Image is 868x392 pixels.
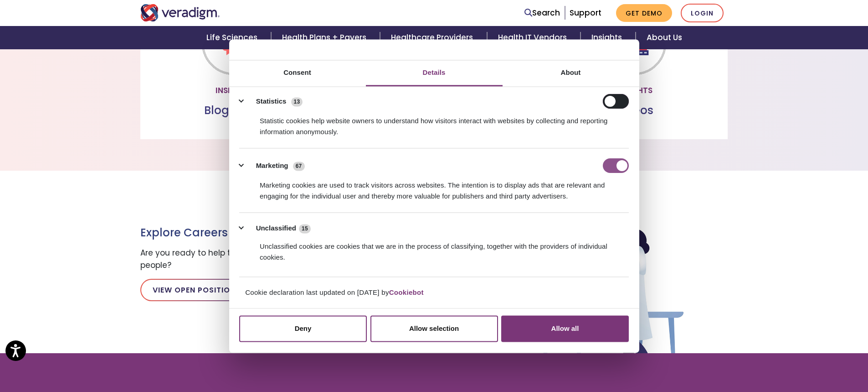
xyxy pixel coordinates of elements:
h3: Explore Careers at Veradigm [140,226,478,240]
p: Insights [148,84,320,97]
a: Consent [229,60,366,86]
a: Life Sciences [195,26,271,49]
a: Login [681,4,724,22]
div: Statistic cookies help website owners to understand how visitors interact with websites by collec... [239,109,629,137]
a: About Us [636,26,693,49]
a: Details [366,60,503,86]
button: Deny [239,316,367,342]
a: Insights [580,26,636,49]
a: View Open Positions [140,279,253,301]
a: Health Plans + Payers [271,26,380,49]
iframe: Drift Chat Widget [687,80,857,381]
button: Marketing (67) [239,158,310,173]
a: Cookiebot [389,288,424,296]
h3: Blog Posts [148,104,320,117]
div: Unclassified cookies are cookies that we are in the process of classifying, together with the pro... [239,234,629,263]
a: Get Demo [616,4,672,22]
p: Are you ready to help transform healthcare and enable smarter care for millions of people? [140,247,478,272]
button: Unclassified (15) [239,223,316,234]
img: Veradigm logo [140,4,220,21]
button: Allow all [501,316,629,342]
div: Cookie declaration last updated on [DATE] by [231,287,637,306]
a: Health IT Vendors [487,26,580,49]
a: Support [570,7,601,18]
button: Statistics (13) [239,94,308,109]
div: Marketing cookies are used to track visitors across websites. The intention is to display ads tha... [239,173,629,202]
a: About [503,60,639,86]
label: Statistics [256,96,287,107]
button: Allow selection [370,316,498,342]
a: Healthcare Providers [380,26,487,49]
a: Search [524,7,560,19]
label: Marketing [256,161,288,171]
